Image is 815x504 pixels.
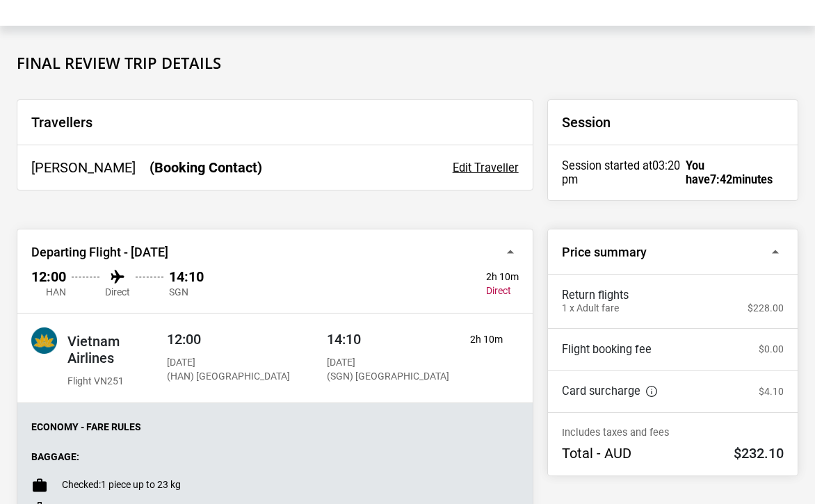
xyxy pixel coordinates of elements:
p: Flight VN251 [67,375,163,389]
p: $0.00 [759,343,784,355]
p: [DATE] [167,356,290,370]
h2: Departing Flight - [DATE] [31,245,490,260]
span: Direct [486,285,511,297]
span: Direct [105,285,130,299]
a: Flight booking fee [562,343,652,357]
p: (SGN) [GEOGRAPHIC_DATA] [327,370,449,384]
p: 14:10 [169,268,204,285]
p: [DATE] [327,356,449,370]
h2: Session [562,114,784,131]
p: Total - AUD [562,445,631,462]
p: Session started at [562,159,686,186]
h1: Final Review Trip Details [17,54,798,72]
span: SGN [169,285,204,299]
p: You have minutes [686,159,784,186]
p: [PERSON_NAME] [31,159,136,176]
h2: $232.10 [734,445,784,462]
button: Price summary [548,229,798,275]
p: Economy - Fare Rules [31,421,519,433]
p: (HAN) [GEOGRAPHIC_DATA] [167,370,290,384]
h2: Travellers [31,114,519,131]
p: 1 x Adult fare [562,302,619,314]
p: Includes taxes and fees [562,427,784,439]
a: Edit Traveller [453,161,519,175]
button: Departing Flight - [DATE] 12:00 HAN Direct 14:10 SGN 2h 10m Direct [17,229,533,314]
span: Checked: [62,479,101,490]
p: $228.00 [748,302,784,314]
p: 1 piece up to 23 kg [62,479,181,491]
span: Return flights [562,288,784,302]
h2: Price summary [562,245,755,260]
p: 2h 10m [470,333,519,347]
span: 12:00 [167,331,201,348]
h2: Vietnam Airlines [67,333,163,366]
span: 14:10 [327,331,361,348]
span: 03:20 pm [562,159,680,186]
p: $4.10 [759,386,784,398]
p: 12:00 [31,268,66,285]
span: HAN [31,285,66,299]
strong: Baggage: [31,451,79,462]
p: (Booking Contact) [150,159,262,176]
span: 7:42 [710,173,732,186]
p: 2h 10m [486,271,519,283]
a: Card surcharge [562,384,657,398]
img: Vietnam Airlines [31,327,57,353]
